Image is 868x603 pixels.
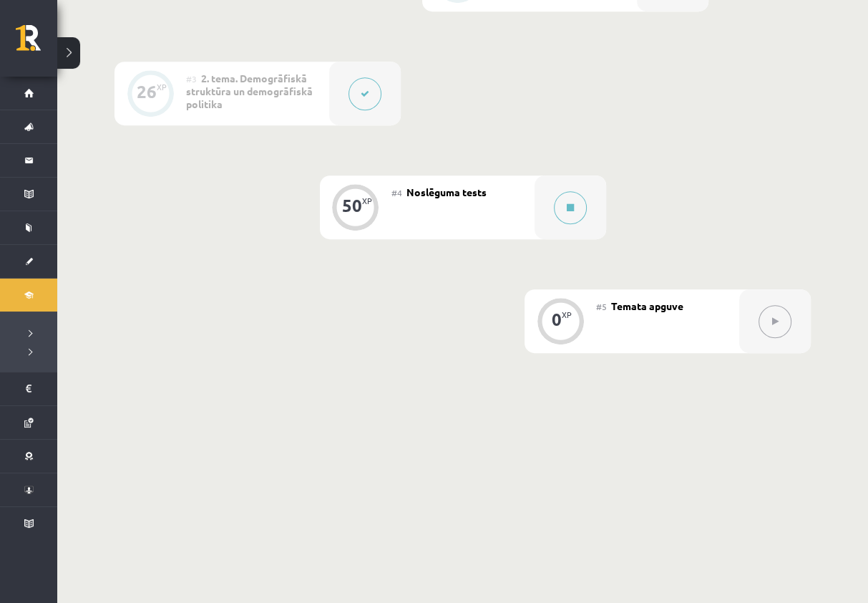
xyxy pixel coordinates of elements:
span: 2. tema. Demogrāfiskā struktūra un demogrāfiskā politika [186,72,313,110]
span: #5 [596,301,607,312]
div: XP [157,83,167,91]
span: #3 [186,73,197,85]
div: 0 [552,313,562,326]
div: 50 [342,199,362,212]
span: Noslēguma tests [406,185,487,198]
div: XP [362,197,372,205]
div: XP [562,311,572,319]
span: Temata apguve [611,299,683,312]
span: #4 [391,187,402,198]
a: Rīgas 1. Tālmācības vidusskola [16,25,57,61]
div: 26 [137,85,157,98]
